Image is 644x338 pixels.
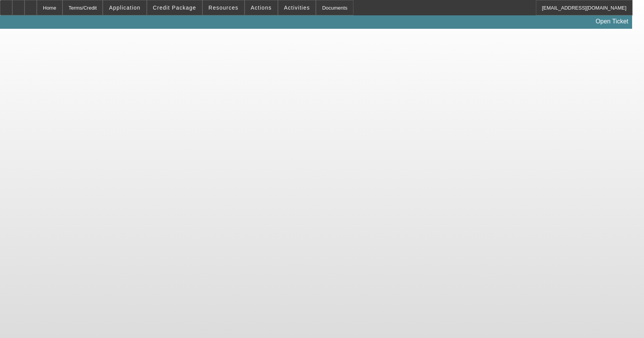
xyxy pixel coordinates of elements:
[278,0,316,15] button: Activities
[109,5,140,11] span: Application
[284,5,310,11] span: Activities
[245,0,278,15] button: Actions
[147,0,202,15] button: Credit Package
[593,15,631,28] a: Open Ticket
[209,5,238,11] span: Resources
[251,5,272,11] span: Actions
[153,5,196,11] span: Credit Package
[203,0,244,15] button: Resources
[103,0,146,15] button: Application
